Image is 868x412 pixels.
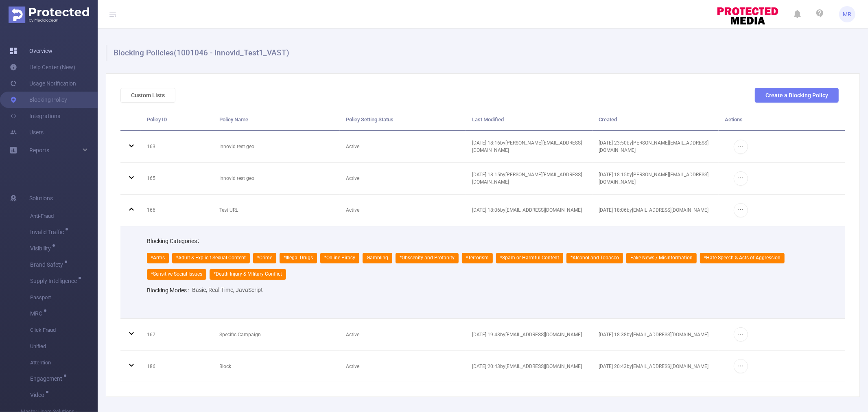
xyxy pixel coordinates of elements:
span: Attention [30,355,98,371]
span: [DATE] 18:15 by [PERSON_NAME][EMAIL_ADDRESS][DOMAIN_NAME] [599,172,708,185]
span: Video [30,392,47,398]
span: *Online Piracy [320,253,359,263]
span: [DATE] 20:43 by [EMAIL_ADDRESS][DOMAIN_NAME] [472,364,582,369]
span: *Terrorism [462,253,493,263]
span: Policy Setting Status [346,116,394,123]
span: *Illegal Drugs [280,253,317,263]
img: Protected Media [9,7,89,23]
a: Users [10,124,44,140]
span: Policy Name [219,116,248,123]
td: Innovid test geo [213,163,340,195]
span: [DATE] 23:50 by [PERSON_NAME][EMAIL_ADDRESS][DOMAIN_NAME] [599,140,708,153]
a: Overview [10,43,52,59]
span: MRC [30,311,45,316]
a: Blocking Policy [10,92,67,108]
span: *Death Injury & Military Conflict [210,269,286,280]
span: Supply Intelligence [30,278,80,284]
td: 163 [141,131,213,163]
span: Active [346,364,359,369]
span: Active [346,175,359,181]
td: Test URL [213,195,340,226]
span: Reports [29,147,49,153]
span: [DATE] 18:16 by [PERSON_NAME][EMAIL_ADDRESS][DOMAIN_NAME] [472,140,582,153]
button: icon: ellipsis [734,140,748,154]
a: Integrations [10,108,60,124]
span: [DATE] 20:43 by [EMAIL_ADDRESS][DOMAIN_NAME] [599,364,708,369]
h1: Blocking Policies (1001046 - Innovid_Test1_VAST) [106,45,853,61]
label: Blocking Modes [147,287,192,294]
span: Visibility [30,245,54,251]
td: Block [213,351,340,382]
button: Create a Blocking Policy [755,88,839,103]
span: Solutions [29,190,53,206]
span: Basic, Real-Time, JavaScript [192,287,263,293]
a: Usage Notification [10,75,76,92]
td: Innovid test geo [213,131,340,163]
span: *Alcohol and Tobacco [566,253,623,263]
span: Unified [30,338,98,355]
span: Passport [30,289,98,306]
span: [DATE] 19:43 by [EMAIL_ADDRESS][DOMAIN_NAME] [472,332,582,337]
td: 165 [141,163,213,195]
span: Created [599,116,617,123]
span: [DATE] 18:38 by [EMAIL_ADDRESS][DOMAIN_NAME] [599,332,708,337]
span: Active [346,207,359,213]
span: Gambling [363,253,392,263]
span: [DATE] 18:06 by [EMAIL_ADDRESS][DOMAIN_NAME] [599,207,708,213]
span: *Crime [253,253,276,263]
span: *Hate Speech & Acts of Aggression [700,253,785,263]
span: Policy ID [147,116,167,123]
span: Fake News / Misinformation [626,253,697,263]
span: Brand Safety [30,262,66,267]
span: [DATE] 18:06 by [EMAIL_ADDRESS][DOMAIN_NAME] [472,207,582,213]
td: 186 [141,351,213,382]
button: icon: ellipsis [734,171,748,186]
span: Active [346,332,359,337]
span: Active [346,144,359,149]
td: 167 [141,319,213,351]
span: Engagement [30,376,65,381]
span: MR [843,6,852,22]
span: *Obscenity and Profanity [396,253,459,263]
span: *Arms [147,253,169,263]
label: Blocking Categories [147,238,202,244]
span: [DATE] 18:15 by [PERSON_NAME][EMAIL_ADDRESS][DOMAIN_NAME] [472,172,582,185]
span: *Sensitive Social Issues [147,269,206,280]
button: icon: ellipsis [734,203,748,217]
a: Custom Lists [120,92,175,99]
span: *Adult & Explicit Sexual Content [172,253,250,263]
a: Reports [29,142,49,158]
span: Click Fraud [30,322,98,338]
a: Help Center (New) [10,59,75,75]
span: *Spam or Harmful Content [496,253,563,263]
button: Custom Lists [120,88,175,103]
button: icon: ellipsis [734,327,748,342]
span: Invalid Traffic [30,229,67,235]
span: Actions [725,116,743,123]
span: Last Modified [472,116,504,123]
td: Specific Campaign [213,319,340,351]
span: Anti-Fraud [30,208,98,224]
td: 166 [141,195,213,226]
button: icon: ellipsis [734,359,748,373]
